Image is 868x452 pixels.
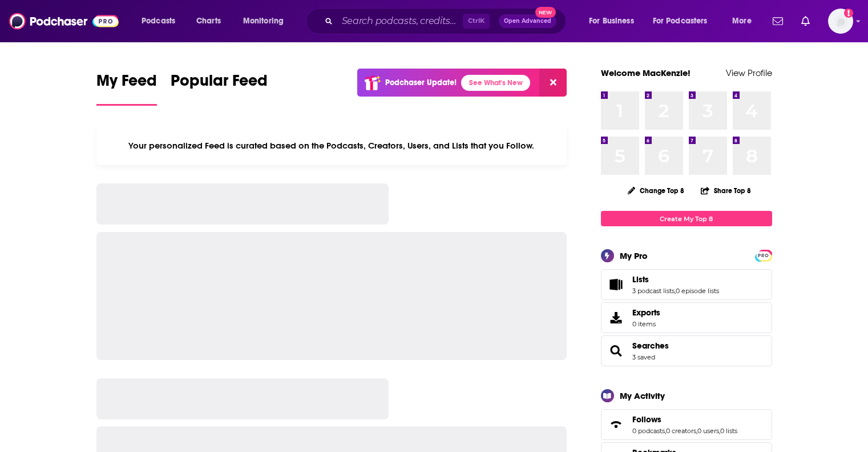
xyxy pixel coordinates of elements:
[665,427,666,435] span: ,
[653,13,708,29] span: For Podcasters
[581,12,648,30] button: open menu
[134,12,190,30] button: open menu
[768,11,788,31] a: Show notifications dropdown
[757,251,770,259] a: PRO
[601,211,772,226] a: Create My Top 8
[828,9,853,34] img: User Profile
[605,277,628,293] a: Lists
[632,427,665,435] a: 0 podcasts
[605,310,628,326] span: Exports
[601,335,772,366] span: Searches
[142,13,175,29] span: Podcasts
[632,307,660,318] span: Exports
[632,341,669,351] a: Searches
[724,12,766,30] button: open menu
[632,414,737,425] a: Follows
[828,9,853,34] button: Show profile menu
[605,343,628,359] a: Searches
[171,71,268,97] span: Popular Feed
[632,274,719,285] a: Lists
[463,14,490,29] span: Ctrl K
[535,7,556,18] span: New
[9,10,119,32] img: Podchaser - Follow, Share and Rate Podcasts
[645,12,724,30] button: open menu
[96,71,157,106] a: My Feed
[797,11,814,31] a: Show notifications dropdown
[601,302,772,333] a: Exports
[696,427,697,435] span: ,
[632,274,649,285] span: Lists
[601,269,772,300] span: Lists
[196,13,221,29] span: Charts
[499,14,556,28] button: Open AdvancedNew
[605,417,628,433] a: Follows
[601,409,772,440] span: Follows
[243,13,284,29] span: Monitoring
[700,179,752,202] button: Share Top 8
[171,71,268,106] a: Popular Feed
[632,414,661,425] span: Follows
[601,67,691,78] a: Welcome MacKenzie!
[385,78,457,87] p: Podchaser Update!
[676,287,719,295] a: 0 episode lists
[235,12,298,30] button: open menu
[632,353,655,361] a: 3 saved
[675,287,676,295] span: ,
[337,12,463,30] input: Search podcasts, credits, & more...
[621,183,692,198] button: Change Top 8
[461,75,530,91] a: See What's New
[844,9,853,18] svg: Add a profile image
[96,126,567,165] div: Your personalized Feed is curated based on the Podcasts, Creators, Users, and Lists that you Follow.
[720,427,737,435] a: 0 lists
[589,13,634,29] span: For Business
[189,12,228,30] a: Charts
[632,320,660,328] span: 0 items
[620,390,665,401] div: My Activity
[504,18,551,24] span: Open Advanced
[828,9,853,34] span: Logged in as MackenzieCollier
[719,427,720,435] span: ,
[620,250,648,261] div: My Pro
[632,287,675,295] a: 3 podcast lists
[697,427,719,435] a: 0 users
[666,427,696,435] a: 0 creators
[96,71,157,97] span: My Feed
[726,67,772,78] a: View Profile
[732,13,752,29] span: More
[757,251,770,260] span: PRO
[317,8,577,34] div: Search podcasts, credits, & more...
